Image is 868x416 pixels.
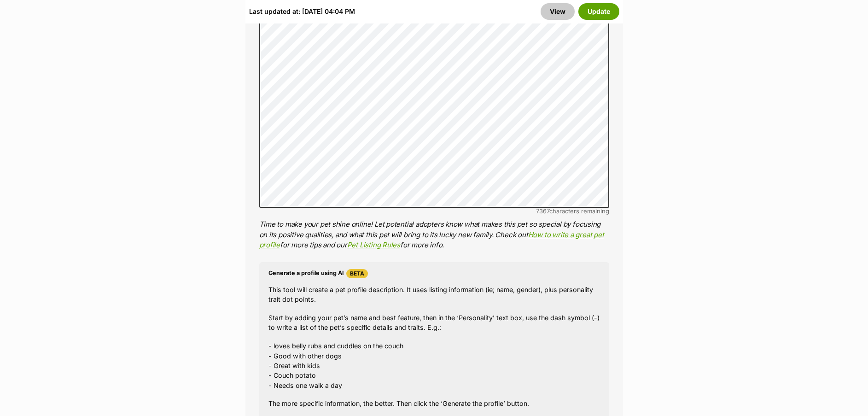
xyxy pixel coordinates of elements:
[347,240,400,249] a: Pet Listing Rules
[578,3,619,20] button: Update
[268,341,600,390] p: - loves belly rubs and cuddles on the couch - Good with other dogs - Great with kids - Couch pota...
[346,269,368,278] span: Beta
[268,398,600,408] p: The more specific information, the better. Then click the ‘Generate the profile’ button.
[536,207,549,215] span: 7367
[541,3,575,20] a: View
[268,269,600,278] h4: Generate a profile using AI
[268,313,600,333] p: Start by adding your pet’s name and best feature, then in the ‘Personality’ text box, use the das...
[268,285,600,305] p: This tool will create a pet profile description. It uses listing information (ie; name, gender), ...
[249,3,355,20] div: Last updated at: [DATE] 04:04 PM
[259,208,609,215] div: characters remaining
[259,219,609,251] p: Time to make your pet shine online! Let potential adopters know what makes this pet so special by...
[259,230,604,250] a: How to write a great pet profile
